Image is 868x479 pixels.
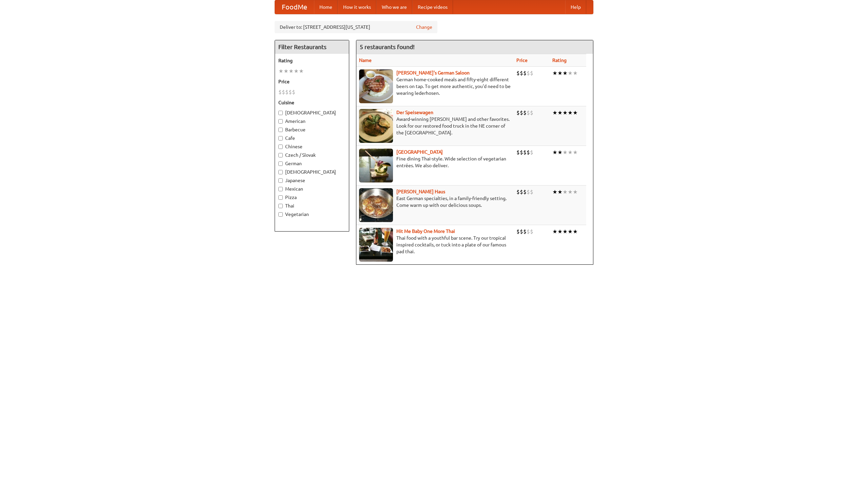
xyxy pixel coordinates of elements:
[359,69,393,103] img: esthers.jpg
[359,58,372,63] a: Name
[278,67,283,75] li: ★
[527,188,530,196] li: $
[396,110,433,115] a: Der Speisewagen
[360,44,415,50] ng-pluralize: 5 restaurants found!
[278,119,283,124] input: American
[563,109,568,116] li: ★
[275,40,349,54] h4: Filter Restaurants
[520,149,523,156] li: $
[278,202,346,209] label: Thai
[516,58,528,63] a: Price
[568,149,573,156] li: ★
[516,149,520,156] li: $
[530,188,533,196] li: $
[552,149,557,156] li: ★
[563,188,568,196] li: ★
[359,195,511,209] p: East German specialties, in a family-friendly setting. Come warm up with our delicious soups.
[278,178,283,183] input: Japanese
[278,126,346,133] label: Barbecue
[292,88,295,96] li: $
[573,69,578,77] li: ★
[520,228,523,235] li: $
[396,70,470,75] a: [PERSON_NAME]'s German Saloon
[573,109,578,116] li: ★
[568,69,573,77] li: ★
[278,186,346,192] label: Mexican
[285,88,289,96] li: $
[278,169,346,175] label: [DEMOGRAPHIC_DATA]
[552,188,557,196] li: ★
[527,228,530,235] li: $
[314,0,338,14] a: Home
[359,149,393,182] img: satay.jpg
[527,109,530,116] li: $
[359,155,511,169] p: Fine dining Thai-style. Wide selection of vegetarian entrées. We also deliver.
[278,152,346,158] label: Czech / Slovak
[563,228,568,235] li: ★
[278,212,283,217] input: Vegetarian
[278,161,283,166] input: German
[359,235,511,255] p: Thai food with a youthful bar scene. Try our tropical inspired cocktails, or tuck into a plate of...
[412,0,453,14] a: Recipe videos
[563,69,568,77] li: ★
[552,69,557,77] li: ★
[523,69,527,77] li: $
[557,188,563,196] li: ★
[565,0,586,14] a: Help
[289,88,292,96] li: $
[278,187,283,191] input: Mexican
[523,228,527,235] li: $
[278,111,283,115] input: [DEMOGRAPHIC_DATA]
[520,109,523,116] li: $
[516,109,520,116] li: $
[282,88,285,96] li: $
[530,69,533,77] li: $
[516,228,520,235] li: $
[557,109,563,116] li: ★
[278,145,283,149] input: Chinese
[278,160,346,167] label: German
[568,109,573,116] li: ★
[294,67,299,75] li: ★
[278,195,283,200] input: Pizza
[275,0,314,14] a: FoodMe
[359,228,393,262] img: babythai.jpg
[520,188,523,196] li: $
[396,189,445,194] b: [PERSON_NAME] Haus
[278,78,346,85] h5: Price
[278,128,283,132] input: Barbecue
[530,228,533,235] li: $
[359,116,511,136] p: Award-winning [PERSON_NAME] and other favorites. Look for our restored food truck in the NE corne...
[338,0,376,14] a: How it works
[568,188,573,196] li: ★
[396,228,455,234] a: Hit Me Baby One More Thai
[523,109,527,116] li: $
[278,153,283,157] input: Czech / Slovak
[278,88,282,96] li: $
[278,136,283,140] input: Cafe
[523,149,527,156] li: $
[278,143,346,150] label: Chinese
[278,109,346,116] label: [DEMOGRAPHIC_DATA]
[278,177,346,184] label: Japanese
[278,211,346,218] label: Vegetarian
[283,67,289,75] li: ★
[530,109,533,116] li: $
[278,99,346,106] h5: Cuisine
[527,69,530,77] li: $
[396,149,443,155] b: [GEOGRAPHIC_DATA]
[359,109,393,143] img: speisewagen.jpg
[516,69,520,77] li: $
[278,204,283,208] input: Thai
[527,149,530,156] li: $
[359,76,511,96] p: German home-cooked meals and fifty-eight different beers on tap. To get more authentic, you'd nee...
[552,109,557,116] li: ★
[275,21,437,33] div: Deliver to: [STREET_ADDRESS][US_STATE]
[416,24,432,30] a: Change
[278,135,346,141] label: Cafe
[563,149,568,156] li: ★
[376,0,412,14] a: Who we are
